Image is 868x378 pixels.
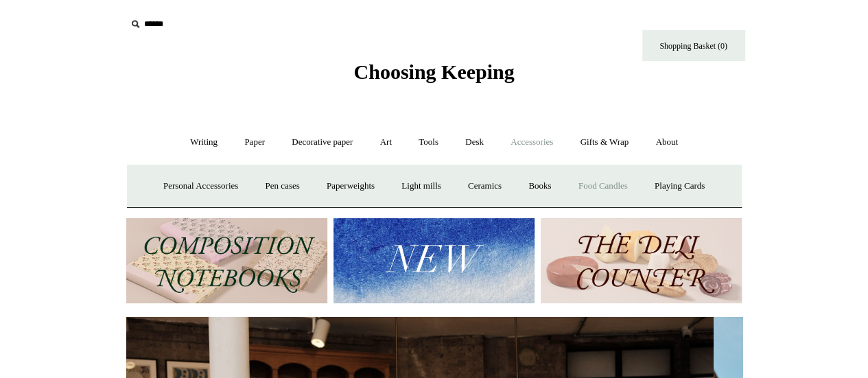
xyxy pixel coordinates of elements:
[353,71,514,81] a: Choosing Keeping
[151,168,250,204] a: Personal Accessories
[406,124,451,161] a: Tools
[353,60,514,83] span: Choosing Keeping
[368,124,404,161] a: Art
[566,168,640,204] a: Food Candles
[314,168,387,204] a: Paperweights
[253,168,312,204] a: Pen cases
[178,124,230,161] a: Writing
[642,30,745,61] a: Shopping Basket (0)
[126,218,327,304] img: 202302 Composition ledgers.jpg__PID:69722ee6-fa44-49dd-a067-31375e5d54ec
[498,124,565,161] a: Accessories
[232,124,277,161] a: Paper
[567,124,641,161] a: Gifts & Wrap
[333,218,535,304] img: New.jpg__PID:f73bdf93-380a-4a35-bcfe-7823039498e1
[389,168,453,204] a: Light mills
[642,168,717,204] a: Playing Cards
[643,124,690,161] a: About
[453,124,496,161] a: Desk
[279,124,365,161] a: Decorative paper
[516,168,563,204] a: Books
[456,168,514,204] a: Ceramics
[541,218,742,304] img: The Deli Counter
